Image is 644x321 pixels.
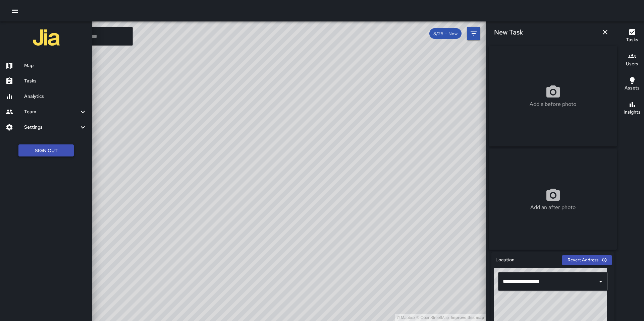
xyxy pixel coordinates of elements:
[530,203,576,211] p: Add an after photo
[24,62,87,69] h6: Map
[625,84,640,92] h6: Assets
[494,27,523,38] h6: New Task
[596,277,605,286] button: Open
[626,60,638,68] h6: Users
[626,36,638,44] h6: Tasks
[24,93,87,100] h6: Analytics
[495,256,515,264] h6: Location
[24,108,79,116] h6: Team
[33,24,60,51] img: jia-logo
[530,100,576,108] p: Add a before photo
[562,255,612,265] button: Revert Address
[24,124,79,131] h6: Settings
[18,144,74,157] button: Sign Out
[24,77,87,85] h6: Tasks
[624,109,641,116] h6: Insights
